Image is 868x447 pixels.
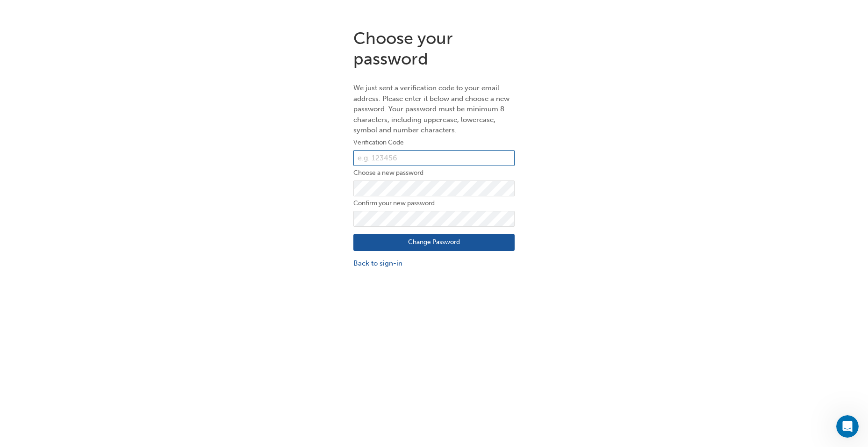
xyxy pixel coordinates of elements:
input: e.g. 123456 [353,150,515,166]
p: We just sent a verification code to your email address. Please enter it below and choose a new pa... [353,83,515,136]
label: Choose a new password [353,167,515,179]
label: Verification Code [353,137,515,148]
label: Confirm your new password [353,198,515,209]
button: Change Password [353,234,515,252]
iframe: Intercom live chat [836,415,859,438]
h1: Choose your password [353,28,515,69]
a: Back to sign-in [353,258,515,269]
